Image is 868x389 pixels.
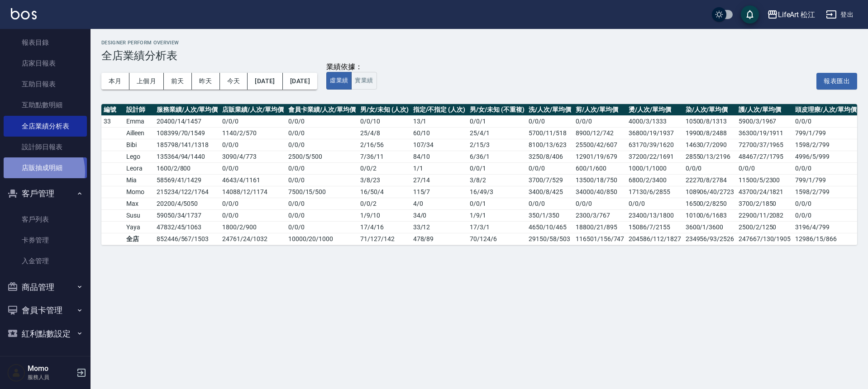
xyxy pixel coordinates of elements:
[220,73,248,90] button: 今天
[358,233,410,245] td: 71 / 127 / 142
[736,104,793,116] th: 護/人次/單均價
[778,9,816,20] div: LifeArt 松江
[793,221,858,233] td: 3196/4/799
[526,139,573,151] td: 8100/13/623
[286,151,358,162] td: 2500 / 5 / 500
[573,233,626,245] td: 116501/156/747
[358,221,410,233] td: 17 / 4 / 16
[286,233,358,245] td: 10000 / 20 / 1000
[358,186,410,198] td: 16 / 50 / 4
[286,139,358,151] td: 0 / 0 / 0
[736,209,793,221] td: 22900/11/2082
[124,139,154,151] td: Bibi
[736,115,793,127] td: 5900/3/1967
[626,115,683,127] td: 4000/3/1333
[736,174,793,186] td: 11500/5/2300
[573,174,626,186] td: 13500/18/750
[467,104,526,116] th: 男/女/未知 (不重複)
[793,198,858,209] td: 0/0/0
[154,162,220,174] td: 1600 / 2 / 800
[626,186,683,198] td: 17130/6/2855
[626,174,683,186] td: 6800/2/3400
[220,151,286,162] td: 3090 / 4 / 773
[351,72,377,90] button: 實業績
[736,198,793,209] td: 3700/2/1850
[736,221,793,233] td: 2500/2/1250
[154,198,220,209] td: 20200 / 4 / 5050
[626,209,683,221] td: 23400/13/1800
[220,233,286,245] td: 24761 / 24 / 1032
[4,230,87,251] a: 卡券管理
[220,162,286,174] td: 0 / 0 / 0
[286,198,358,209] td: 0 / 0 / 0
[411,127,467,139] td: 60 / 10
[192,73,220,90] button: 昨天
[467,174,526,186] td: 3 / 8 / 2
[411,198,467,209] td: 4 / 0
[526,151,573,162] td: 3250/8/406
[736,162,793,174] td: 0/0/0
[526,127,573,139] td: 5700/11/518
[573,127,626,139] td: 8900/12/742
[358,127,410,139] td: 25 / 4 / 8
[526,209,573,221] td: 350/1/350
[526,162,573,174] td: 0/0/0
[286,209,358,221] td: 0 / 0 / 0
[220,186,286,198] td: 14088 / 12 / 1174
[467,198,526,209] td: 0 / 0 / 1
[736,233,793,245] td: 247667/130/1905
[248,73,282,90] button: [DATE]
[4,137,87,157] a: 設計師日報表
[683,127,736,139] td: 19900/8/2488
[326,62,377,72] div: 業績依據：
[411,209,467,221] td: 34 / 0
[626,162,683,174] td: 1000/1/1000
[28,364,74,373] h5: Momo
[736,186,793,198] td: 43700/24/1821
[101,104,124,116] th: 編號
[154,174,220,186] td: 58569 / 41 / 1429
[164,73,192,90] button: 前天
[4,116,87,137] a: 全店業績分析表
[286,174,358,186] td: 0 / 0 / 0
[626,104,683,116] th: 燙/人次/單均價
[816,76,857,85] a: 報表匯出
[4,32,87,53] a: 報表目錄
[7,364,25,382] img: Person
[573,104,626,116] th: 剪/人次/單均價
[101,40,857,46] h2: Designer Perform Overview
[526,233,573,245] td: 29150/58/503
[793,174,858,186] td: 799/1/799
[411,221,467,233] td: 33 / 12
[326,72,352,90] button: 虛業績
[358,162,410,174] td: 0 / 0 / 2
[124,186,154,198] td: Momo
[763,5,819,24] button: LifeArt 松江
[793,127,858,139] td: 799/1/799
[154,127,220,139] td: 108399 / 70 / 1549
[526,174,573,186] td: 3700/7/529
[626,233,683,245] td: 204586/112/1827
[683,162,736,174] td: 0/0/0
[683,233,736,245] td: 234956/93/2526
[411,104,467,116] th: 指定/不指定 (人次)
[573,198,626,209] td: 0/0/0
[793,139,858,151] td: 1598/2/799
[358,104,410,116] th: 男/女/未知 (人次)
[286,104,358,116] th: 會員卡業績/人次/單均價
[573,162,626,174] td: 600/1/600
[124,151,154,162] td: Lego
[526,198,573,209] td: 0/0/0
[793,104,858,116] th: 頭皮理療/人次/單均價
[124,209,154,221] td: Susu
[4,53,87,74] a: 店家日報表
[467,151,526,162] td: 6 / 36 / 1
[736,139,793,151] td: 72700/37/1965
[11,8,37,19] img: Logo
[411,174,467,186] td: 27 / 14
[154,139,220,151] td: 185798 / 141 / 1318
[101,49,857,62] h3: 全店業績分析表
[411,115,467,127] td: 13 / 1
[683,209,736,221] td: 10100/6/1683
[573,221,626,233] td: 18800/21/895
